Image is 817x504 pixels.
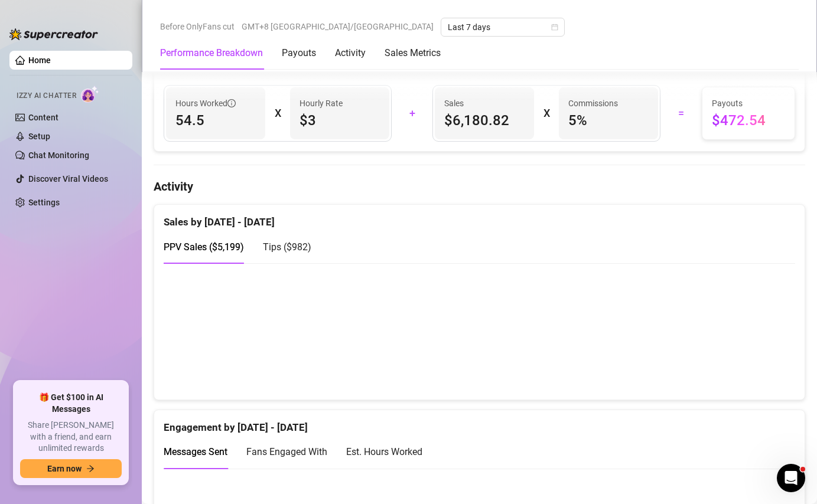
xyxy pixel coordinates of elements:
div: Est. Hours Worked [346,444,422,459]
img: logo-BBDzfeDw.svg [9,28,98,40]
span: Before OnlyFans cut [160,18,235,35]
span: info-circle [227,99,236,107]
iframe: Intercom live chat [777,464,805,492]
span: calendar [551,24,558,31]
div: Sales by [DATE] - [DATE] [164,205,795,230]
span: Messages Sent [164,446,227,457]
div: + [399,104,426,123]
a: Setup [28,132,50,141]
span: Sales [444,97,525,110]
span: Hours Worked [175,97,236,110]
a: Home [28,55,51,65]
div: X [275,104,281,123]
span: GMT+8 [GEOGRAPHIC_DATA]/[GEOGRAPHIC_DATA] [242,18,434,35]
span: $472.54 [712,111,785,130]
button: Earn nowarrow-right [20,459,122,478]
div: Activity [335,46,366,60]
span: 5 % [568,111,649,130]
span: Payouts [712,97,785,110]
span: 54.5 [175,111,256,130]
article: Hourly Rate [300,97,343,110]
div: Payouts [282,46,316,60]
article: Commissions [568,97,618,110]
a: Content [28,113,58,122]
span: Fans Engaged With [246,446,327,457]
span: $3 [300,111,380,130]
a: Discover Viral Videos [28,174,108,184]
div: = [668,104,695,123]
a: Chat Monitoring [28,150,89,160]
span: Earn now [47,464,82,473]
span: PPV Sales ( $5,199 ) [164,241,244,253]
img: AI Chatter [81,86,99,103]
div: Engagement by [DATE] - [DATE] [164,410,795,436]
h4: Activity [154,178,805,195]
div: Performance Breakdown [160,46,263,60]
span: 🎁 Get $100 in AI Messages [20,392,122,415]
span: arrow-right [86,464,95,473]
span: $6,180.82 [444,111,525,130]
span: Tips ( $982 ) [263,241,311,253]
span: Izzy AI Chatter [17,90,76,102]
a: Settings [28,198,60,207]
span: Share [PERSON_NAME] with a friend, and earn unlimited rewards [20,420,122,454]
div: Sales Metrics [385,46,441,60]
span: Last 7 days [448,18,558,36]
div: X [543,104,549,123]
